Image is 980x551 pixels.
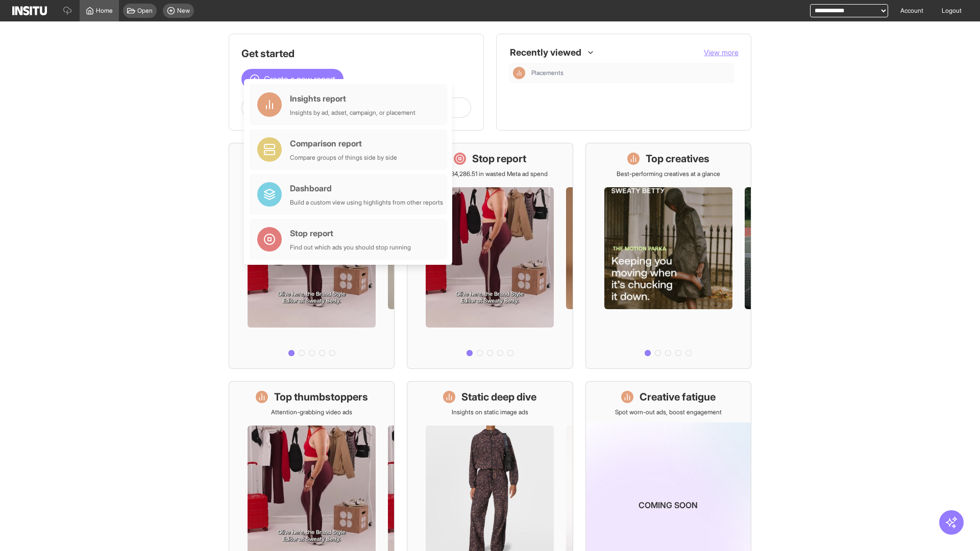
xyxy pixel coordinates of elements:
div: Insights by ad, adset, campaign, or placement [290,109,415,117]
button: Create a new report [241,69,344,89]
p: Save £34,286.51 in wasted Meta ad spend [432,170,548,178]
a: Top creativesBest-performing creatives at a glance [585,143,751,369]
span: Home [96,7,113,15]
span: Create a new report [264,73,335,85]
div: Insights report [290,92,415,105]
a: What's live nowSee all active ads instantly [229,143,395,369]
img: Logo [12,6,47,15]
span: New [177,7,190,15]
h1: Get started [241,46,471,61]
span: View more [704,48,739,57]
span: Placements [531,69,730,77]
span: Placements [531,69,563,77]
h1: Top creatives [646,152,709,166]
h1: Stop report [472,152,526,166]
button: View more [704,47,739,58]
div: Build a custom view using highlights from other reports [290,198,443,207]
div: Insights [513,67,525,79]
a: Stop reportSave £34,286.51 in wasted Meta ad spend [407,143,573,369]
div: Find out which ads you should stop running [290,243,411,252]
h1: Static deep dive [461,390,536,404]
p: Insights on static image ads [452,408,528,416]
h1: Top thumbstoppers [274,390,368,404]
div: Stop report [290,227,411,239]
div: Comparison report [290,137,397,149]
p: Attention-grabbing video ads [271,408,352,416]
p: Best-performing creatives at a glance [617,170,720,178]
div: Compare groups of things side by side [290,154,397,162]
div: Dashboard [290,182,443,194]
span: Open [137,7,153,15]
